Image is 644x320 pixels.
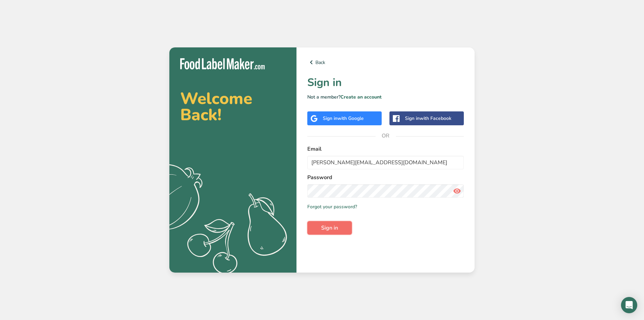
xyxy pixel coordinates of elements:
[420,115,451,122] span: with Facebook
[307,221,352,235] button: Sign in
[307,93,464,101] p: Not a member?
[405,115,451,122] div: Sign in
[621,297,637,313] div: Open Intercom Messenger
[307,203,357,210] a: Forgot your password?
[307,58,464,66] a: Back
[340,94,382,100] a: Create an account
[307,74,464,91] h1: Sign in
[180,58,265,69] img: Food Label Maker
[376,126,396,146] span: OR
[180,90,286,123] h2: Welcome Back!
[337,115,364,122] span: with Google
[321,224,338,232] span: Sign in
[307,145,464,153] label: Email
[307,173,464,182] label: Password
[307,156,464,169] input: Enter Your Email
[323,115,364,122] div: Sign in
